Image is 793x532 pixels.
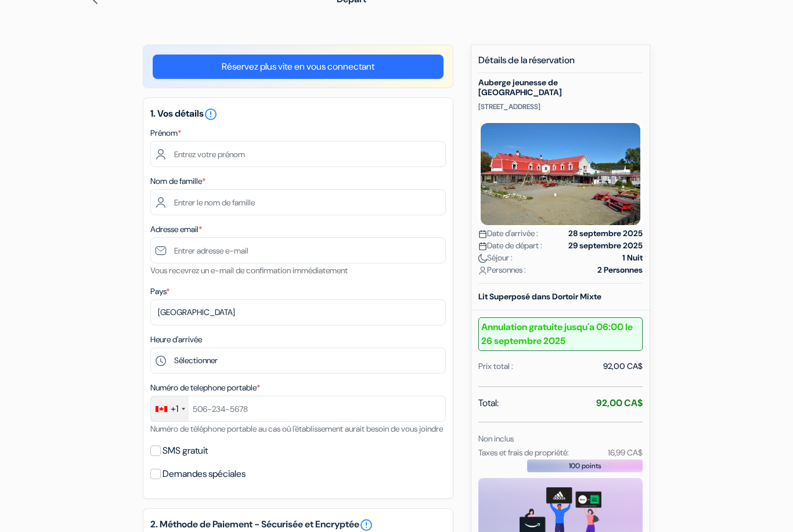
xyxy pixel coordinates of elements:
span: Personnes : [478,264,526,276]
img: moon.svg [478,254,487,263]
label: Prénom [150,127,181,139]
b: Annulation gratuite jusqu'a 06:00 le 26 septembre 2025 [478,317,643,351]
span: Date de départ : [478,240,542,252]
span: Date d'arrivée : [478,227,538,240]
strong: 1 Nuit [622,252,643,264]
div: 92,00 CA$ [603,360,643,372]
label: Nom de famille [150,175,206,187]
label: SMS gratuit [163,443,208,459]
img: user_icon.svg [478,266,487,275]
b: Lit Superposé dans Dortoir Mixte [478,291,601,302]
a: Réservez plus vite en vous connectant [153,55,444,79]
strong: 2 Personnes [597,264,643,276]
h5: 2. Méthode de Paiement - Sécurisée et Encryptée [150,518,446,532]
input: Entrer le nom de famille [150,189,446,215]
label: Demandes spéciales [163,466,246,482]
span: 100 points [569,461,601,471]
input: Entrer adresse e-mail [150,237,446,263]
a: error_outline [359,518,373,532]
input: Entrez votre prénom [150,141,446,167]
div: +1 [171,402,178,416]
label: Heure d'arrivée [150,334,202,346]
small: Non inclus [478,433,514,444]
div: Prix total : [478,360,513,372]
p: [STREET_ADDRESS] [478,102,643,111]
label: Adresse email [150,223,202,236]
i: error_outline [204,107,218,121]
h5: Auberge jeunesse de [GEOGRAPHIC_DATA] [478,78,643,97]
small: Taxes et frais de propriété: [478,447,569,458]
h5: 1. Vos détails [150,107,446,121]
span: Total: [478,396,499,410]
label: Numéro de telephone portable [150,382,260,394]
a: error_outline [204,107,218,120]
input: 506-234-5678 [150,396,446,422]
img: calendar.svg [478,230,487,238]
strong: 92,00 CA$ [596,397,643,409]
div: Canada: +1 [151,396,189,421]
small: Vous recevrez un e-mail de confirmation immédiatement [150,265,348,276]
small: 16,99 CA$ [608,447,643,458]
h5: Détails de la réservation [478,55,643,73]
small: Numéro de téléphone portable au cas où l'établissement aurait besoin de vous joindre [150,424,443,434]
span: Séjour : [478,252,513,264]
strong: 29 septembre 2025 [568,240,643,252]
img: calendar.svg [478,242,487,251]
strong: 28 septembre 2025 [568,227,643,240]
label: Pays [150,285,170,298]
